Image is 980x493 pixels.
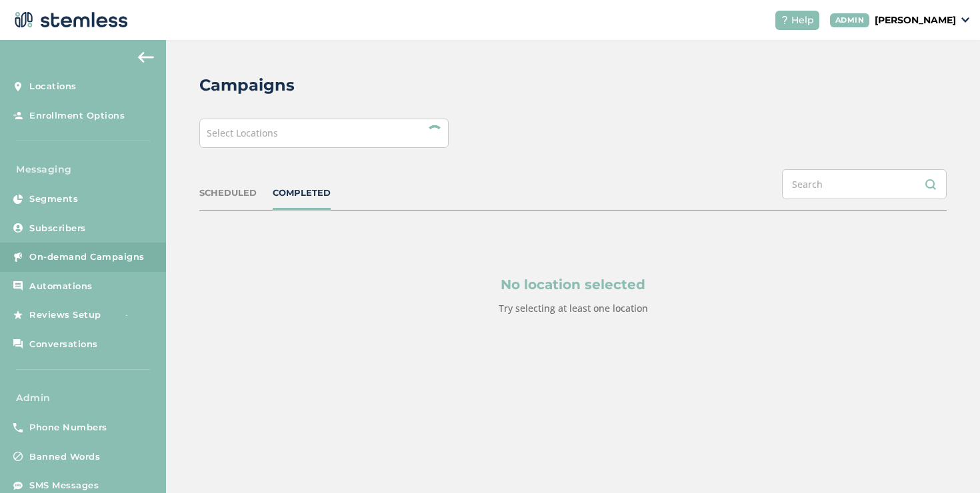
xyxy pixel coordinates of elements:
[499,302,648,314] label: Try selecting at least one location
[29,338,98,351] span: Conversations
[791,13,814,27] span: Help
[29,450,100,464] span: Banned Words
[199,187,257,200] div: SCHEDULED
[961,17,969,23] img: icon_down-arrow-small-66adaf34.svg
[11,7,128,33] img: logo-dark-0685b13c.svg
[29,250,145,264] span: On-demand Campaigns
[29,193,78,206] span: Segments
[29,222,86,235] span: Subscribers
[29,308,101,322] span: Reviews Setup
[782,169,947,199] input: Search
[29,421,107,434] span: Phone Numbers
[263,274,883,294] p: No location selected
[830,13,870,27] div: ADMIN
[138,52,154,63] img: icon-arrow-back-accent-c549486e.svg
[781,16,789,24] img: icon-help-white-03924b79.svg
[875,13,956,27] p: [PERSON_NAME]
[273,187,331,200] div: COMPLETED
[913,429,980,493] iframe: Chat Widget
[29,280,93,293] span: Automations
[199,73,295,97] h2: Campaigns
[29,109,125,123] span: Enrollment Options
[29,479,99,492] span: SMS Messages
[111,302,138,328] img: glitter-stars-b7820f95.gif
[29,80,77,93] span: Locations
[207,127,278,139] span: Select Locations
